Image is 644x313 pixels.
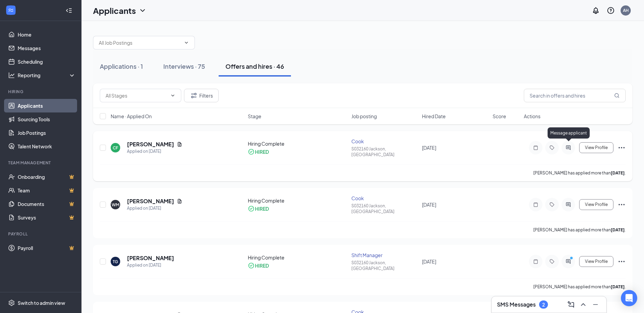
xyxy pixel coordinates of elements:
[184,40,189,45] svg: ChevronDown
[127,148,182,155] div: Applied on [DATE]
[524,89,626,102] input: Search in offers and hires
[351,252,418,258] div: Shift Manager
[533,170,626,176] p: [PERSON_NAME] has applied more than .
[611,227,625,232] b: [DATE]
[255,262,269,269] div: HIRED
[8,89,74,95] div: Hiring
[18,99,76,112] a: Applicants
[548,202,556,207] svg: Tag
[592,6,600,15] svg: Notifications
[127,262,174,269] div: Applied on [DATE]
[248,148,255,155] svg: CheckmarkCircle
[532,145,540,150] svg: Note
[106,92,167,99] input: All Stages
[248,254,348,261] div: Hiring Complete
[567,300,575,309] svg: ComposeMessage
[533,284,626,290] p: [PERSON_NAME] has applied more than .
[564,145,572,150] svg: ActiveChat
[422,145,436,151] span: [DATE]
[579,300,587,309] svg: ChevronUp
[18,126,76,140] a: Job Postings
[579,199,613,210] button: View Profile
[18,197,76,211] a: DocumentsCrown
[532,202,540,207] svg: Note
[351,260,418,271] div: S032160 Jackson, [GEOGRAPHIC_DATA]
[578,299,589,310] button: ChevronUp
[190,91,198,100] svg: Filter
[100,62,143,70] div: Applications · 1
[248,113,261,120] span: Stage
[585,145,608,150] span: View Profile
[127,205,182,212] div: Applied on [DATE]
[18,211,76,224] a: SurveysCrown
[18,170,76,184] a: OnboardingCrown
[18,28,76,41] a: Home
[611,170,625,175] b: [DATE]
[618,257,626,266] svg: Ellipses
[163,62,205,70] div: Interviews · 75
[113,145,118,151] div: CF
[591,300,600,309] svg: Minimize
[111,113,152,120] span: Name · Applied On
[493,113,506,120] span: Score
[177,199,182,204] svg: Document
[585,202,608,207] span: View Profile
[564,202,572,207] svg: ActiveChat
[422,113,446,120] span: Hired Date
[66,7,72,14] svg: Collapse
[248,205,255,212] svg: CheckmarkCircle
[566,299,576,310] button: ComposeMessage
[18,55,76,68] a: Scheduling
[18,72,76,79] div: Reporting
[542,302,545,308] div: 2
[255,148,269,155] div: HIRED
[621,290,637,306] div: Open Intercom Messenger
[607,6,615,15] svg: QuestionInfo
[351,113,377,120] span: Job posting
[564,259,572,264] svg: ActiveChat
[112,202,119,208] div: WM
[618,144,626,152] svg: Ellipses
[8,72,15,79] svg: Analysis
[127,141,174,148] h5: [PERSON_NAME]
[184,89,219,102] button: Filter Filters
[8,299,15,306] svg: Settings
[255,205,269,212] div: HIRED
[170,93,176,98] svg: ChevronDown
[18,41,76,55] a: Messages
[533,227,626,233] p: [PERSON_NAME] has applied more than .
[351,203,418,214] div: S032160 Jackson, [GEOGRAPHIC_DATA]
[113,259,118,265] div: TG
[248,262,255,269] svg: CheckmarkCircle
[139,6,147,15] svg: ChevronDown
[177,142,182,147] svg: Document
[18,140,76,153] a: Talent Network
[611,284,625,289] b: [DATE]
[18,184,76,197] a: TeamCrown
[351,195,418,202] div: Cook
[422,258,436,265] span: [DATE]
[614,93,620,98] svg: MagnifyingGlass
[8,231,74,237] div: Payroll
[548,145,556,150] svg: Tag
[351,138,418,145] div: Cook
[8,160,74,166] div: Team Management
[93,5,136,16] h1: Applicants
[351,146,418,158] div: S032160 Jackson, [GEOGRAPHIC_DATA]
[248,140,348,147] div: Hiring Complete
[127,197,174,205] h5: [PERSON_NAME]
[127,254,174,262] h5: [PERSON_NAME]
[579,256,613,267] button: View Profile
[568,256,576,262] svg: PrimaryDot
[548,127,590,139] div: Message applicant
[548,259,556,264] svg: Tag
[524,113,540,120] span: Actions
[18,299,65,306] div: Switch to admin view
[7,7,14,14] svg: WorkstreamLogo
[590,299,601,310] button: Minimize
[618,201,626,209] svg: Ellipses
[248,197,348,204] div: Hiring Complete
[225,62,284,70] div: Offers and hires · 46
[18,241,76,255] a: PayrollCrown
[623,7,629,13] div: AH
